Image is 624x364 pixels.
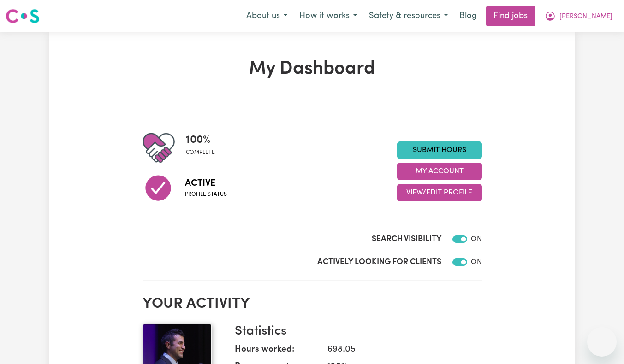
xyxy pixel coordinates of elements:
[6,8,40,24] img: Careseekers logo
[471,258,482,266] span: ON
[186,132,215,148] span: 100 %
[143,295,482,313] h2: Your activity
[186,132,222,164] div: Profile completeness: 100%
[559,12,612,22] span: [PERSON_NAME]
[363,6,454,26] button: Safety & resources
[317,256,441,268] label: Actively Looking for Clients
[185,190,227,199] span: Profile status
[143,58,482,80] h1: My Dashboard
[539,6,618,26] button: My Account
[186,148,215,157] span: complete
[6,6,40,27] a: Careseekers logo
[185,176,227,190] span: Active
[397,163,482,180] button: My Account
[471,235,482,243] span: ON
[454,6,482,26] a: Blog
[320,343,475,357] dd: 698.05
[486,6,535,26] a: Find jobs
[235,324,475,340] h3: Statistics
[372,233,441,245] label: Search Visibility
[397,184,482,201] button: View/Edit Profile
[240,6,293,26] button: About us
[587,327,617,357] iframe: Button to launch messaging window
[397,141,482,159] a: Submit Hours
[235,343,320,360] dt: Hours worked:
[293,6,363,26] button: How it works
